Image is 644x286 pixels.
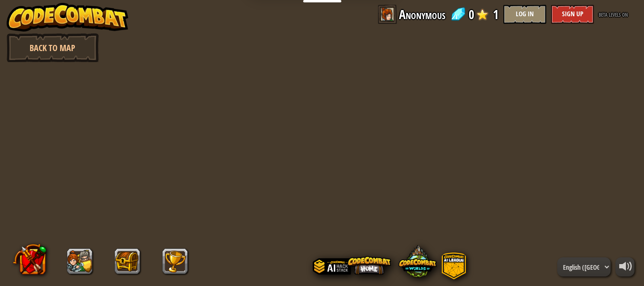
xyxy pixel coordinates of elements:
img: CodeCombat - Learn how to code by playing a game [7,3,129,32]
span: 1 [493,5,499,24]
span: Anonymous [399,5,445,24]
span: 0 [469,5,474,24]
button: Adjust volume [615,257,634,276]
a: Back to Map [7,33,99,62]
button: Sign Up [551,5,594,24]
select: Languages [557,257,611,276]
span: beta levels on [599,10,628,19]
button: Log In [503,5,546,24]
